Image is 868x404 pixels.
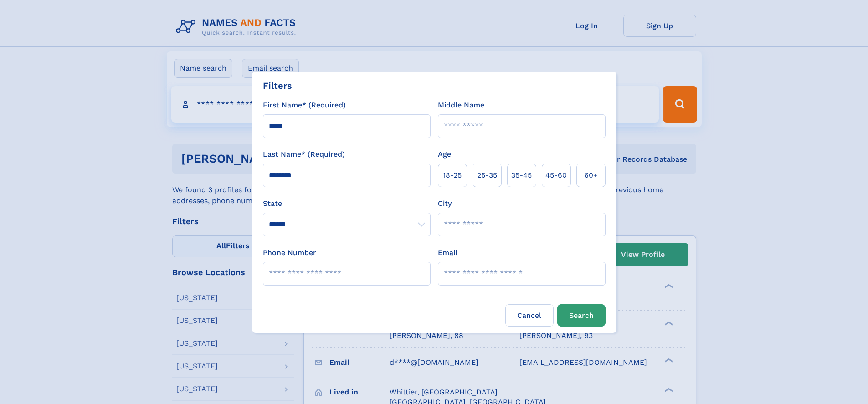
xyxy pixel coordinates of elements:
[438,198,452,209] label: City
[505,304,554,327] label: Cancel
[263,247,316,258] label: Phone Number
[443,170,462,181] span: 18‑25
[438,149,451,160] label: Age
[477,170,497,181] span: 25‑35
[263,149,345,160] label: Last Name* (Required)
[438,100,484,111] label: Middle Name
[584,170,598,181] span: 60+
[263,79,292,92] div: Filters
[545,170,567,181] span: 45‑60
[263,100,346,111] label: First Name* (Required)
[511,170,532,181] span: 35‑45
[438,247,457,258] label: Email
[263,198,431,209] label: State
[557,304,606,327] button: Search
